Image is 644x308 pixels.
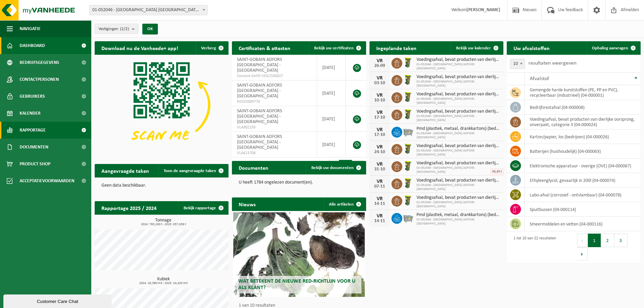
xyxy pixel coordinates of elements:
span: 01-052046 - [GEOGRAPHIC_DATA] ADFORS [GEOGRAPHIC_DATA] [416,183,500,191]
label: resultaten weergeven [528,61,576,66]
img: WB-0060-HPE-GN-50 [402,109,414,120]
span: 01-052046 - [GEOGRAPHIC_DATA] ADFORS [GEOGRAPHIC_DATA] [416,97,500,105]
span: Bekijk uw documenten [311,166,354,170]
span: Product Shop [20,156,50,172]
h2: Rapportage 2025 / 2024 [95,201,163,214]
td: labo-afval (corrosief - ontvlambaar) (04-000078) [525,188,641,202]
span: 01-052046 - [GEOGRAPHIC_DATA] ADFORS [GEOGRAPHIC_DATA] [416,132,500,140]
span: 01-052046 - [GEOGRAPHIC_DATA] ADFORS [GEOGRAPHIC_DATA] [416,63,500,71]
img: WB-0060-HPE-GN-50 [402,57,414,68]
span: Gebruikers [20,88,45,105]
a: Wat betekent de nieuwe RED-richtlijn voor u als klant? [233,212,364,297]
td: elektronische apparatuur - overige (OVE) (04-000067) [525,159,641,173]
div: 17-10 [373,133,386,137]
span: Verberg [201,46,216,50]
div: 10-10 [373,98,386,103]
div: 31-10 [373,167,386,172]
span: Dashboard [20,37,45,54]
span: SAINT-GOBAIN ADFORS [GEOGRAPHIC_DATA] - [GEOGRAPHIC_DATA] [237,109,282,124]
div: 26-09 [373,64,386,68]
span: Contactpersonen [20,71,59,88]
div: VR [373,196,386,202]
strong: [PERSON_NAME] [467,7,500,13]
span: Rapportage [20,122,46,139]
a: Bekijk uw documenten [306,161,365,174]
a: Bekijk rapportage [178,201,228,215]
td: voedingsafval, bevat producten van dierlijke oorsprong, onverpakt, categorie 3 (04-000024) [525,115,641,129]
span: Voedingsafval, bevat producten van dierlijke oorsprong, onverpakt, categorie 3 [416,74,500,80]
button: Previous [577,234,588,247]
span: 01-052046 - [GEOGRAPHIC_DATA] ADFORS [GEOGRAPHIC_DATA] [416,200,500,209]
span: Wat betekent de nieuwe RED-richtlijn voor u als klant? [238,279,355,290]
div: VR [373,162,386,167]
span: SAINT-GOBAIN ADFORS [GEOGRAPHIC_DATA] - [GEOGRAPHIC_DATA] [237,134,282,150]
span: VLA902193 [237,125,311,130]
span: 01-052046 - SAINT-GOBAIN ADFORS BELGIUM - BUGGENHOUT [90,5,207,15]
p: U heeft 1784 ongelezen document(en). [239,180,359,185]
img: WB-0060-HPE-GN-50 [402,143,414,155]
span: Bekijk uw certificaten [314,46,354,50]
span: Voedingsafval, bevat producten van dierlijke oorsprong, onverpakt, categorie 3 [416,161,500,166]
h3: Kubiek [98,277,229,285]
span: 2024: 763,260 t - 2025: 657,636 t [98,223,229,226]
div: VR [373,179,386,184]
h3: Tonnage [98,218,229,226]
p: 1 van 10 resultaten [239,303,362,308]
span: Bekijk uw kalender [456,46,491,50]
span: Documenten [20,139,48,156]
div: VR [373,144,386,150]
td: smeermiddelen en vetten (04-000116) [525,217,641,231]
button: 2 [601,234,614,247]
span: Voedingsafval, bevat producten van dierlijke oorsprong, onverpakt, categorie 3 [416,195,500,200]
span: 10 [510,59,525,69]
span: 01-052046 - [GEOGRAPHIC_DATA] ADFORS [GEOGRAPHIC_DATA] [416,149,500,157]
img: WB-2500-GAL-GY-01 [402,126,414,137]
div: 17-10 [373,115,386,120]
span: Vestigingen [98,24,129,34]
td: spuitbussen (04-000114) [525,202,641,217]
h2: Certificaten & attesten [232,41,297,54]
a: Bekijk uw kalender [451,41,503,55]
div: 14-11 [373,219,386,223]
div: 1 tot 10 van 22 resultaten [510,233,556,261]
div: 03-10 [373,81,386,86]
span: SAINT-GOBAIN ADFORS [GEOGRAPHIC_DATA] - [GEOGRAPHIC_DATA] [237,57,282,73]
span: 01-052046 - [GEOGRAPHIC_DATA] ADFORS [GEOGRAPHIC_DATA] [416,218,500,226]
img: WB-0060-HPE-GN-50 [402,160,414,172]
h2: Ingeplande taken [369,41,423,54]
div: 14-11 [373,202,386,206]
button: 1 [588,234,601,247]
img: Download de VHEPlus App [95,55,229,155]
img: WB-0060-HPE-GN-50 [402,195,414,206]
span: Pmd (plastiek, metaal, drankkartons) (bedrijven) [416,126,500,132]
div: VR [373,75,386,81]
button: Next [577,247,588,261]
span: Navigatie [20,20,41,37]
span: RED25004770 [237,99,311,104]
a: Alle artikelen [324,197,365,211]
span: Afvalstof [530,76,549,81]
button: 3 [614,234,627,247]
td: gemengde harde kunststoffen (PE, PP en PVC), recycleerbaar (industrieel) (04-000001) [525,85,641,100]
a: Bekijk uw certificaten [309,41,365,55]
img: WB-0060-HPE-GN-50 [402,177,414,189]
iframe: chat widget [3,293,113,308]
span: Pmd (plastiek, metaal, drankkartons) (bedrijven) [416,212,500,218]
span: 01-052046 - [GEOGRAPHIC_DATA] ADFORS [GEOGRAPHIC_DATA] [416,114,500,122]
div: 07-11 [373,184,386,189]
h2: Documenten [232,161,275,174]
td: [DATE] [317,80,346,106]
span: Kalender [20,105,41,122]
span: Voedingsafval, bevat producten van dierlijke oorsprong, onverpakt, categorie 3 [416,178,500,183]
img: WB-0060-HPE-GN-50 [402,91,414,103]
td: bedrijfsrestafval (04-000008) [525,100,641,115]
h2: Nieuws [232,197,262,211]
span: Bedrijfsgegevens [20,54,59,71]
div: VR [373,127,386,133]
div: VR [373,58,386,64]
h2: Uw afvalstoffen [507,41,556,54]
td: [DATE] [317,132,346,158]
h2: Aangevraagde taken [95,164,156,177]
td: batterijen (huishoudelijk) (04-000063) [525,144,641,159]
